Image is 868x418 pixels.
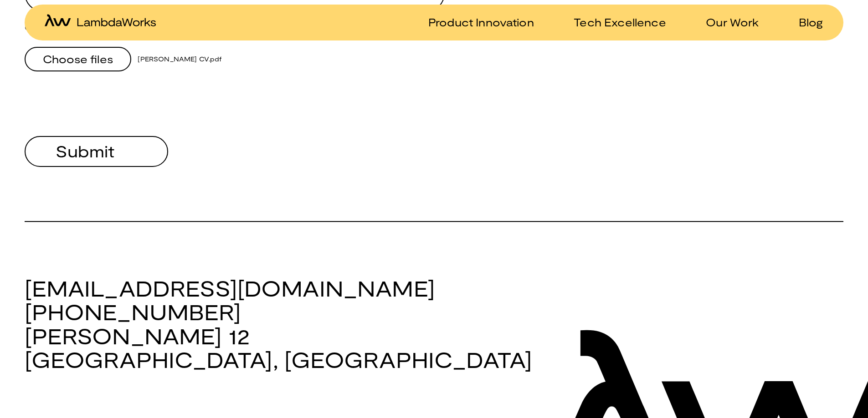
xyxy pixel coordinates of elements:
button: Choose files [25,47,131,71]
p: Tech Excellence [574,15,666,29]
a: Our Work [695,15,759,29]
p: Product Innovation [428,15,534,29]
span: Choose files [43,54,113,65]
span: Submit [56,143,114,159]
a: Blog [788,15,823,29]
a: Tech Excellence [563,15,666,29]
p: Blog [799,15,823,29]
p: Our Work [706,15,759,29]
p: [PERSON_NAME] CV.pdf [138,55,221,64]
button: Submit [25,136,168,167]
a: Product Innovation [417,15,534,29]
a: home-icon [45,14,156,30]
iframe: reCAPTCHA [25,86,163,121]
h3: [EMAIL_ADDRESS][DOMAIN_NAME] [PHONE_NUMBER] [PERSON_NAME] 12 [GEOGRAPHIC_DATA], [GEOGRAPHIC_DATA] [25,276,843,372]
